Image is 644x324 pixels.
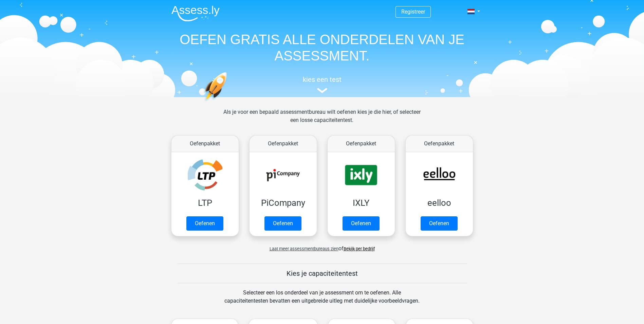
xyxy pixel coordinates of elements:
[343,216,380,231] a: Oefenen
[270,246,338,251] span: Laat meer assessmentbureaus zien
[166,31,478,64] h1: OEFEN GRATIS ALLE ONDERDELEN VAN JE ASSESSMENT.
[421,216,458,231] a: Oefenen
[166,75,478,84] h5: kies een test
[177,269,467,277] h5: Kies je capaciteitentest
[218,289,426,313] div: Selecteer een los onderdeel van je assessment om te oefenen. Alle capaciteitentesten bevatten een...
[171,5,220,21] img: Assessly
[218,108,426,132] div: Als je voor een bepaald assessmentbureau wilt oefenen kies je die hier, of selecteer een losse ca...
[344,246,375,251] a: Bekijk per bedrijf
[264,216,301,231] a: Oefenen
[186,216,223,231] a: Oefenen
[401,8,425,15] a: Registreer
[166,239,478,253] div: of
[317,88,327,93] img: assessment
[166,75,478,93] a: kies een test
[203,72,253,133] img: oefenen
